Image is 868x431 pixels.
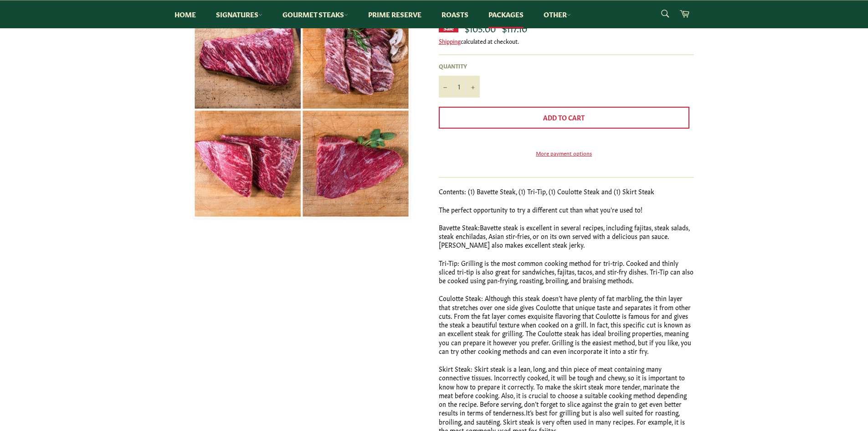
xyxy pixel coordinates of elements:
[439,205,694,214] p: The perfect opportunity to try a different cut than what you're used to!
[193,0,411,219] img: Passport Pack
[273,0,357,28] a: Gourmet Steaks
[207,0,272,28] a: Signatures
[439,62,480,70] label: Quantity
[543,113,585,122] span: Add to Cart
[359,0,431,28] a: Prime Reserve
[439,36,461,45] a: Shipping
[439,223,694,249] p: Bavette Steak:
[439,187,694,196] p: Contents: (1) Bavette Steak, (1) Tri-Tip, (1) Coulotte Steak and (1) Skirt Steak
[439,294,694,355] p: Coulotte Steak: Although this steak doesn’t have plenty of fat marbling, the thin layer that stre...
[466,76,480,98] button: Increase item quantity by one
[439,259,694,285] p: Tri-Tip: Grilling is the most common cooking method for tri-trip. Cooked and thinly sliced tri-ti...
[165,0,205,28] a: Home
[432,0,478,28] a: Roasts
[439,37,694,45] div: calculated at checkout.
[479,0,533,28] a: Packages
[534,0,580,28] a: Other
[439,223,689,249] span: Bavette steak is excellent in several recipes, including fajitas, steak salads, steak enchiladas,...
[439,107,689,129] button: Add to Cart
[439,76,452,98] button: Reduce item quantity by one
[439,149,689,157] a: More payment options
